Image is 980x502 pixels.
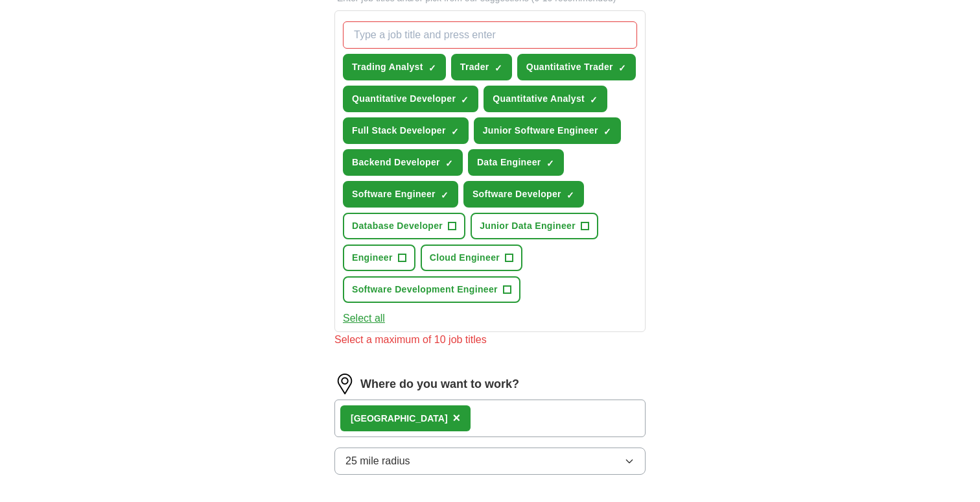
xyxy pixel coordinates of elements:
[430,251,500,265] span: Cloud Engineer
[360,376,519,393] label: Where do you want to work?
[451,126,459,137] span: ✓
[526,60,613,74] span: Quantitative Trader
[343,276,520,303] button: Software Development Engineer
[566,190,574,200] span: ✓
[484,86,607,112] button: Quantitative Analyst✓
[471,213,598,239] button: Junior Data Engineer
[441,190,449,200] span: ✓
[352,124,446,137] span: Full Stack Developer
[483,124,598,137] span: Junior Software Engineer
[460,60,489,74] span: Trader
[493,92,585,106] span: Quantitative Analyst
[495,63,502,73] span: ✓
[352,156,440,169] span: Backend Developer
[352,187,436,201] span: Software Engineer
[461,95,469,105] span: ✓
[334,374,355,394] img: location.png
[603,126,611,137] span: ✓
[590,95,598,105] span: ✓
[517,54,636,80] button: Quantitative Trader✓
[345,453,410,469] span: 25 mile radius
[468,149,564,176] button: Data Engineer✓
[343,21,637,49] input: Type a job title and press enter
[343,181,458,208] button: Software Engineer✓
[477,156,541,169] span: Data Engineer
[352,60,423,74] span: Trading Analyst
[343,54,446,80] button: Trading Analyst✓
[343,149,463,176] button: Backend Developer✓
[428,63,436,73] span: ✓
[451,54,512,80] button: Trader✓
[463,181,584,208] button: Software Developer✓
[351,412,448,425] div: [GEOGRAPHIC_DATA]
[453,411,461,425] span: ×
[343,86,478,112] button: Quantitative Developer✓
[334,448,646,475] button: 25 mile radius
[343,117,469,144] button: Full Stack Developer✓
[352,92,456,106] span: Quantitative Developer
[474,117,621,144] button: Junior Software Engineer✓
[421,245,522,271] button: Cloud Engineer
[352,283,498,296] span: Software Development Engineer
[480,219,576,233] span: Junior Data Engineer
[445,158,453,169] span: ✓
[352,251,393,265] span: Engineer
[343,245,415,271] button: Engineer
[472,187,561,201] span: Software Developer
[453,409,461,428] button: ×
[618,63,626,73] span: ✓
[546,158,554,169] span: ✓
[334,332,646,348] div: Select a maximum of 10 job titles
[343,213,465,239] button: Database Developer
[343,311,385,326] button: Select all
[352,219,443,233] span: Database Developer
